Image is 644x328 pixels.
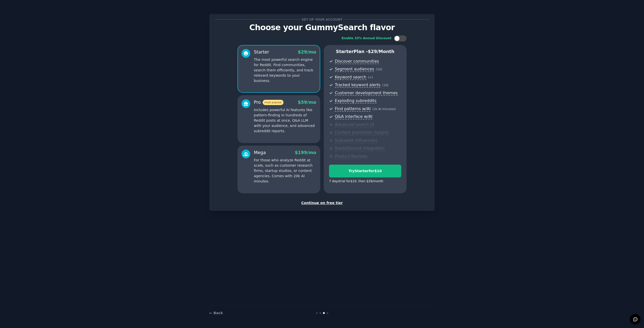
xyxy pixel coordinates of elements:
[215,23,429,32] p: Choose your GummySearch flavor
[301,17,343,22] span: Set up your account
[329,168,401,174] div: Try Starter for $10
[335,114,372,119] span: Q&A interface w/AI
[298,50,316,55] span: $ 29 /mo
[329,49,401,55] p: Starter Plan -
[335,90,398,96] span: Customer development themes
[335,98,376,104] span: Exploding subreddits
[335,154,367,159] span: Product Reviews
[254,158,316,184] p: For those who analyze Reddit at scale, such as customer research firms, startup studios, or conte...
[335,82,380,88] span: Tracked keyword alerts
[335,75,366,80] span: Keyword search
[342,36,391,41] div: Enable 33% Annual Discount
[263,100,284,105] span: most popular
[335,59,379,64] span: Discover communities
[368,76,373,79] span: ( ∞ )
[254,99,284,106] div: Pro
[254,107,316,134] p: Includes powerful AI features like pattern-finding in hundreds of Reddit posts at once, Q&A LLM w...
[376,68,382,71] span: ( 10 )
[254,49,269,55] div: Starter
[329,165,401,177] button: TryStarterfor$10
[382,83,388,87] span: ( 10 )
[335,138,377,143] span: Subreddit influencers
[329,179,383,184] div: 7 days trial for $10 , then $ 29 /month
[368,49,394,54] span: $ 29 /month
[254,57,316,83] p: The most powerful search engine for Reddit. Find communities, search them efficiently, and track ...
[372,107,396,111] span: ( 2k AI minutes )
[298,100,316,105] span: $ 59 /mo
[215,200,429,206] div: Continue on free tier
[335,130,389,135] span: Content promotion insights
[335,106,371,112] span: Find patterns w/AI
[335,122,374,127] span: Advanced search UI
[209,311,223,315] a: ← Back
[335,67,374,72] span: Segment audiences
[254,150,266,156] div: Mega
[295,150,316,155] span: $ 199 /mo
[335,146,385,151] span: Slack/Discord integration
